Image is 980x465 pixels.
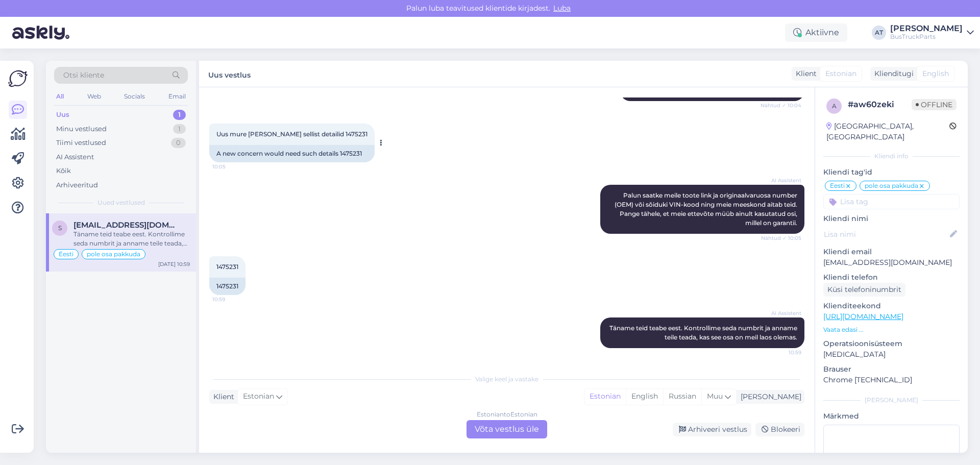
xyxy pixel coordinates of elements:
[63,70,104,81] span: Otsi kliente
[870,68,914,79] div: Klienditugi
[737,391,801,402] div: [PERSON_NAME]
[54,90,66,103] div: All
[209,278,246,295] div: 1475231
[584,389,626,404] div: Estonian
[823,349,960,360] p: [MEDICAL_DATA]
[173,110,186,120] div: 1
[166,90,188,103] div: Email
[85,90,103,103] div: Web
[673,423,751,436] div: Arhiveeri vestlus
[615,191,799,227] span: Palun saatke meile toote link ja originaalvaruosa number (OEM) või sõiduki VIN-kood ning meie mee...
[87,251,140,257] span: pole osa pakkuda
[826,121,949,142] div: [GEOGRAPHIC_DATA], [GEOGRAPHIC_DATA]
[73,221,180,230] span: sarapuujanno@gmail.com
[73,230,190,248] div: Täname teid teabe eest. Kontrollime seda numbrit ja anname teile teada, kas see osa on meil laos ...
[56,152,94,162] div: AI Assistent
[122,90,147,103] div: Socials
[823,411,960,422] p: Märkmed
[8,69,28,88] img: Askly Logo
[823,213,960,224] p: Kliendi nimi
[825,68,856,79] span: Estonian
[243,391,274,402] span: Estonian
[823,312,903,321] a: [URL][DOMAIN_NAME]
[59,251,73,257] span: Eesti
[763,177,801,184] span: AI Assistent
[823,375,960,385] p: Chrome [TECHNICAL_ID]
[212,163,251,170] span: 10:05
[56,166,71,176] div: Kõik
[550,4,574,13] span: Luba
[823,338,960,349] p: Operatsioonisüsteem
[890,25,963,33] div: [PERSON_NAME]
[467,420,547,438] div: Võta vestlus üle
[216,130,367,138] span: Uus mure [PERSON_NAME] sellist detailid 1475231
[823,257,960,268] p: [EMAIL_ADDRESS][DOMAIN_NAME]
[890,33,963,41] div: BusTruckParts
[209,391,234,402] div: Klient
[761,234,801,242] span: Nähtud ✓ 10:05
[823,325,960,334] p: Vaata edasi ...
[823,301,960,311] p: Klienditeekond
[823,364,960,375] p: Brauser
[763,349,801,356] span: 10:59
[912,99,957,110] span: Offline
[792,68,817,79] div: Klient
[209,145,375,162] div: A new concern would need such details 1475231
[823,167,960,178] p: Kliendi tag'id
[823,272,960,283] p: Kliendi telefon
[56,124,107,134] div: Minu vestlused
[173,124,186,134] div: 1
[832,102,837,110] span: a
[56,138,106,148] div: Tiimi vestlused
[56,180,98,190] div: Arhiveeritud
[848,99,912,111] div: # aw60zeki
[663,389,701,404] div: Russian
[626,389,663,404] div: English
[707,391,723,401] span: Muu
[830,183,845,189] span: Eesti
[158,260,190,268] div: [DATE] 10:59
[97,198,145,207] span: Uued vestlused
[609,324,799,341] span: Täname teid teabe eest. Kontrollime seda numbrit ja anname teile teada, kas see osa on meil laos ...
[823,152,960,161] div: Kliendi info
[212,296,251,303] span: 10:59
[56,110,69,120] div: Uus
[865,183,918,189] span: pole osa pakkuda
[763,309,801,317] span: AI Assistent
[823,247,960,257] p: Kliendi email
[785,23,847,42] div: Aktiivne
[477,410,537,419] div: Estonian to Estonian
[755,423,804,436] div: Blokeeri
[890,25,974,41] a: [PERSON_NAME]BusTruckParts
[872,26,886,40] div: AT
[216,263,238,271] span: 1475231
[208,67,251,81] label: Uus vestlus
[823,194,960,209] input: Lisa tag
[922,68,949,79] span: English
[209,375,804,384] div: Valige keel ja vastake
[58,224,62,232] span: s
[761,102,801,109] span: Nähtud ✓ 10:04
[823,283,905,297] div: Küsi telefoninumbrit
[824,229,948,240] input: Lisa nimi
[171,138,186,148] div: 0
[823,396,960,405] div: [PERSON_NAME]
